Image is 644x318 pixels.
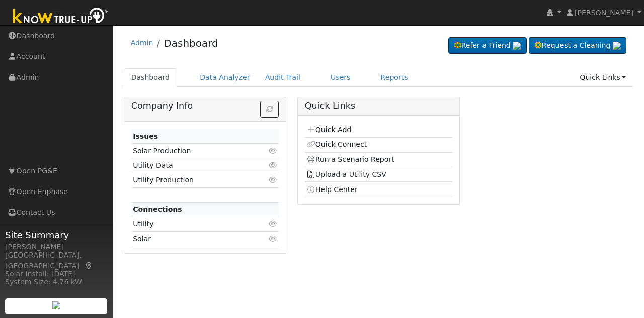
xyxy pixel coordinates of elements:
i: Click to view [268,220,277,227]
div: System Size: 4.76 kW [5,277,108,287]
td: Utility Data [131,158,255,173]
span: Site Summary [5,228,108,242]
i: Click to view [268,147,277,154]
img: retrieve [513,42,521,50]
a: Upload a Utility CSV [306,170,386,178]
img: retrieve [613,42,621,50]
div: Solar Install: [DATE] [5,269,108,279]
a: Request a Cleaning [529,37,626,54]
a: Users [323,68,358,87]
strong: Issues [133,132,158,140]
h5: Quick Links [305,101,453,111]
div: [PERSON_NAME] [5,242,108,252]
a: Map [85,262,94,270]
a: Quick Links [572,68,633,87]
h5: Company Info [131,101,279,111]
a: Quick Add [306,125,351,134]
td: Utility [131,217,255,231]
a: Run a Scenario Report [306,155,394,163]
a: Admin [131,39,153,47]
span: [PERSON_NAME] [575,9,633,17]
td: Solar [131,232,255,246]
div: [GEOGRAPHIC_DATA], [GEOGRAPHIC_DATA] [5,250,108,271]
td: Utility Production [131,173,255,187]
strong: Connections [133,205,182,213]
a: Quick Connect [306,140,367,148]
img: Know True-Up [8,6,113,28]
a: Dashboard [164,37,218,49]
a: Refer a Friend [448,37,527,54]
i: Click to view [268,235,277,242]
td: Solar Production [131,144,255,158]
a: Help Center [306,185,358,194]
a: Dashboard [124,68,178,87]
a: Audit Trail [258,68,308,87]
a: Data Analyzer [192,68,258,87]
i: Click to view [268,162,277,169]
img: retrieve [52,301,60,309]
a: Reports [373,68,416,87]
i: Click to view [268,176,277,183]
